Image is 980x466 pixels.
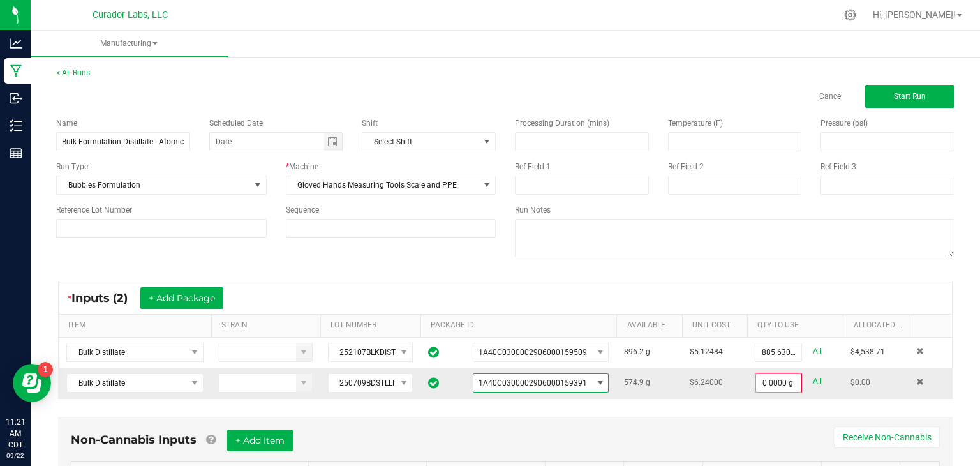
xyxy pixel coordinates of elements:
[71,433,197,447] span: Non-Cannabis Inputs
[57,176,250,194] span: Bubbles Formulation
[479,348,587,357] span: 1A40C0300002906000159509
[690,347,723,356] span: $5.12484
[56,206,132,214] span: Reference Lot Number
[362,132,496,151] span: NO DATA FOUND
[93,10,168,20] span: Curador Labs, LLC
[362,133,479,151] span: Select Shift
[68,320,206,331] a: ITEMSortable
[850,347,885,356] span: $4,538.71
[67,343,187,361] span: Bulk Distillate
[10,92,22,105] inline-svg: Inbound
[813,373,822,390] a: All
[227,430,293,451] button: + Add Item
[56,68,90,77] a: < All Runs
[428,375,439,391] span: In Sync
[854,320,904,331] a: Allocated CostSortable
[668,162,704,171] span: Ref Field 2
[873,10,956,20] span: Hi, [PERSON_NAME]!
[820,119,868,128] span: Pressure (psi)
[894,92,926,101] span: Start Run
[865,85,954,108] button: Start Run
[362,119,378,128] span: Shift
[6,451,25,460] p: 09/22
[850,378,870,387] span: $0.00
[431,320,612,331] a: PACKAGE IDSortable
[919,320,947,331] a: Sortable
[820,162,856,171] span: Ref Field 3
[10,64,22,77] inline-svg: Manufacturing
[209,119,263,128] span: Scheduled Date
[668,119,723,128] span: Temperature (F)
[67,374,187,392] span: Bulk Distillate
[690,378,723,387] span: $6.24000
[221,320,315,331] a: STRAINSortable
[624,347,644,356] span: 896.2
[515,162,551,171] span: Ref Field 1
[627,320,678,331] a: AVAILABLESortable
[842,9,858,21] div: Manage settings
[428,345,439,360] span: In Sync
[473,373,609,393] span: NO DATA FOUND
[813,343,822,360] a: All
[329,343,396,361] span: 252107BLKDISTI2
[286,206,319,214] span: Sequence
[206,433,216,447] a: Add Non-Cannabis items that were also consumed in the run (e.g. gloves and packaging); Also add N...
[13,364,51,402] iframe: Resource center
[10,147,22,160] inline-svg: Reports
[646,347,650,356] span: g
[56,161,88,172] span: Run Type
[819,91,843,102] a: Cancel
[289,162,318,171] span: Machine
[473,343,609,362] span: NO DATA FOUND
[646,378,650,387] span: g
[140,287,223,309] button: + Add Package
[329,374,396,392] span: 250709BDSTLLT2
[6,416,25,451] p: 11:21 AM CDT
[10,119,22,132] inline-svg: Inventory
[757,320,838,331] a: QTY TO USESortable
[515,206,551,214] span: Run Notes
[324,133,343,151] span: Toggle calendar
[835,426,940,448] button: Receive Non-Cannabis
[479,379,587,387] span: 1A40C0300002906000159391
[330,320,415,331] a: LOT NUMBERSortable
[10,37,22,50] inline-svg: Analytics
[38,362,53,377] iframe: Resource center unread badge
[71,291,140,305] span: Inputs (2)
[286,176,480,194] span: Gloved Hands Measuring Tools Scale and PPE
[56,119,77,128] span: Name
[31,38,228,49] span: Manufacturing
[31,31,228,57] a: Manufacturing
[515,119,609,128] span: Processing Duration (mins)
[624,378,644,387] span: 574.9
[210,133,324,151] input: Date
[692,320,743,331] a: Unit CostSortable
